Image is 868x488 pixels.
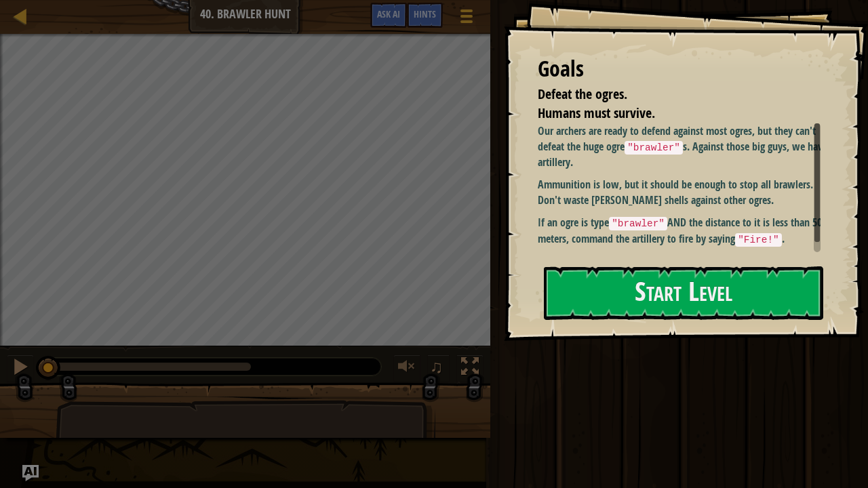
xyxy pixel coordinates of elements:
span: Ask AI [377,7,400,20]
button: Toggle fullscreen [456,354,484,382]
button: Adjust volume [393,354,420,382]
p: Our archers are ready to defend against most ogres, but they can't defeat the huge ogre s. Agains... [538,123,831,170]
li: Defeat the ogres. [521,85,817,104]
p: Ammunition is low, but it should be enough to stop all brawlers. Don't waste [PERSON_NAME] shells... [538,177,831,208]
button: Ask AI [370,3,407,28]
span: Humans must survive. [538,104,655,122]
button: Start Level [544,266,823,320]
span: ♫ [430,357,443,377]
code: "brawler" [625,141,683,155]
div: Goals [538,54,821,85]
code: "Fire!" [735,233,781,247]
p: If an ogre is type AND the distance to it is less than 50 meters, command the artillery to fire b... [538,215,831,247]
li: Humans must survive. [521,104,817,123]
span: Hints [414,7,436,20]
button: Ctrl + P: Pause [7,354,34,382]
span: Defeat the ogres. [538,85,627,103]
button: Ask AI [22,465,39,481]
button: Show game menu [450,3,484,35]
button: ♫ [427,354,450,382]
code: "brawler" [609,217,667,230]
